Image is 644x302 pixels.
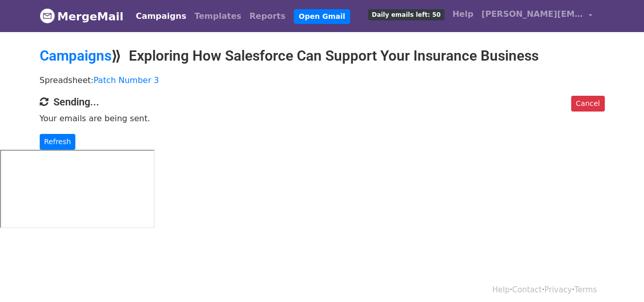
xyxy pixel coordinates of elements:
[94,75,159,85] a: Patch Number 3
[40,75,605,86] p: Spreadsheet:
[574,285,597,294] a: Terms
[132,6,190,26] a: Campaigns
[40,47,605,65] h2: ⟫ Exploring How Salesforce Can Support Your Insurance Business
[245,6,290,26] a: Reports
[364,4,448,24] a: Daily emails left: 50
[40,47,111,64] a: Campaigns
[190,6,245,26] a: Templates
[294,9,350,24] a: Open Gmail
[544,285,572,294] a: Privacy
[512,285,542,294] a: Contact
[492,285,510,294] a: Help
[40,134,76,150] a: Refresh
[478,4,597,28] a: [PERSON_NAME][EMAIL_ADDRESS][DOMAIN_NAME]
[40,113,605,124] p: Your emails are being sent.
[571,96,604,112] a: Cancel
[40,8,55,23] img: MergeMail logo
[482,8,583,20] span: [PERSON_NAME][EMAIL_ADDRESS][DOMAIN_NAME]
[368,9,444,20] span: Daily emails left: 50
[449,4,478,24] a: Help
[40,6,124,27] a: MergeMail
[40,96,605,108] h4: Sending...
